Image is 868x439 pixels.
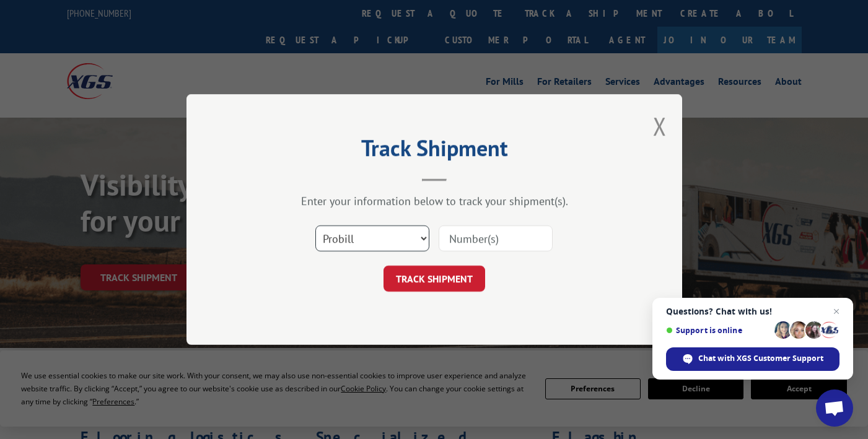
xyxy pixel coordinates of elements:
div: Open chat [816,389,853,427]
input: Number(s) [439,225,553,251]
span: Support is online [666,326,770,335]
span: Close chat [829,304,844,319]
button: Close modal [653,110,667,142]
div: Enter your information below to track your shipment(s). [248,194,620,208]
button: TRACK SHIPMENT [384,266,485,292]
h2: Track Shipment [248,139,620,163]
span: Questions? Chat with us! [666,306,840,316]
span: Chat with XGS Customer Support [698,353,823,364]
div: Chat with XGS Customer Support [666,347,840,371]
